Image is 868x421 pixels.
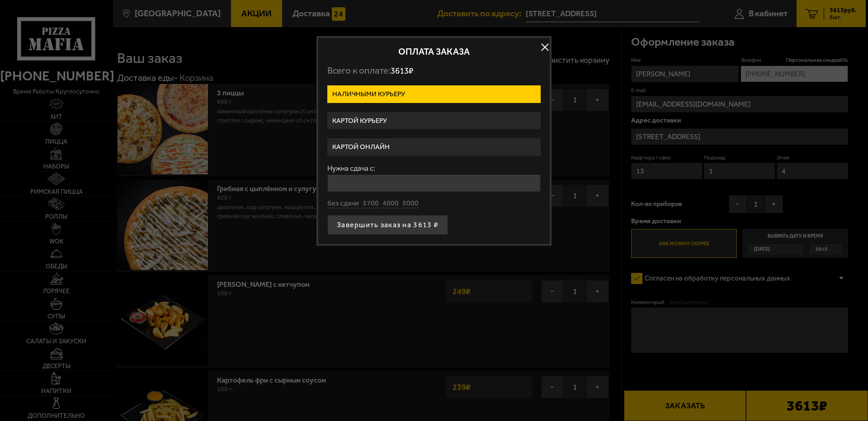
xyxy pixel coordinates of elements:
label: Картой онлайн [327,138,541,156]
button: Завершить заказ на 3613 ₽ [327,215,448,235]
label: Нужна сдача с: [327,165,541,172]
h2: Оплата заказа [327,47,541,56]
p: Всего к оплате: [327,65,541,76]
span: 3613 ₽ [391,65,413,76]
button: 4000 [382,199,399,209]
label: Картой курьеру [327,112,541,130]
button: 5000 [402,199,419,209]
label: Наличными курьеру [327,85,541,103]
button: без сдачи [327,199,359,209]
button: 3700 [363,199,379,209]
